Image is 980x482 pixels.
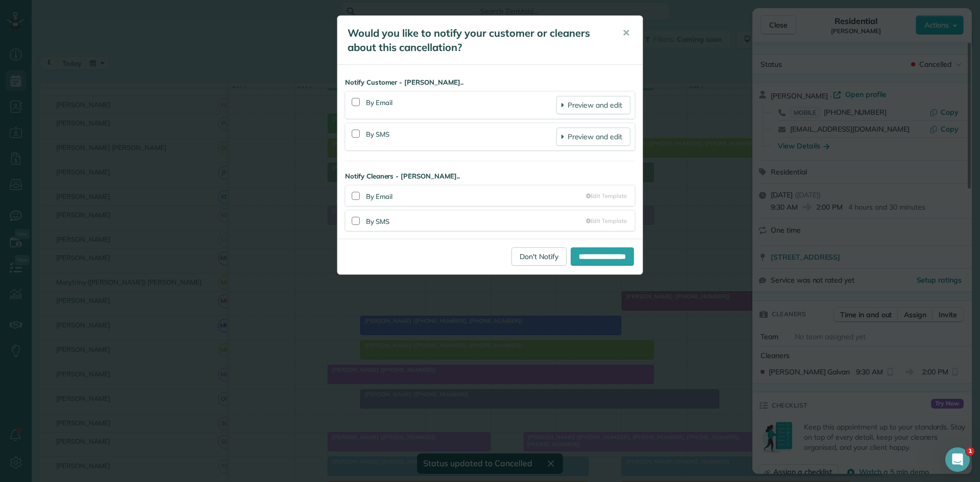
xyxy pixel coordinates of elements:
[366,128,556,146] div: By SMS
[366,96,556,114] div: By Email
[586,192,627,200] a: Edit Template
[622,27,630,39] span: ✕
[366,190,586,201] div: By Email
[556,128,630,146] a: Preview and edit
[966,447,974,455] span: 1
[366,215,586,226] div: By SMS
[556,96,630,114] a: Preview and edit
[511,247,567,266] a: Don't Notify
[348,26,608,55] h5: Would you like to notify your customer or cleaners about this cancellation?
[586,217,627,225] a: Edit Template
[945,447,970,472] iframe: Intercom live chat
[345,78,635,87] strong: Notify Customer - [PERSON_NAME]..
[345,171,635,181] strong: Notify Cleaners - [PERSON_NAME]..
